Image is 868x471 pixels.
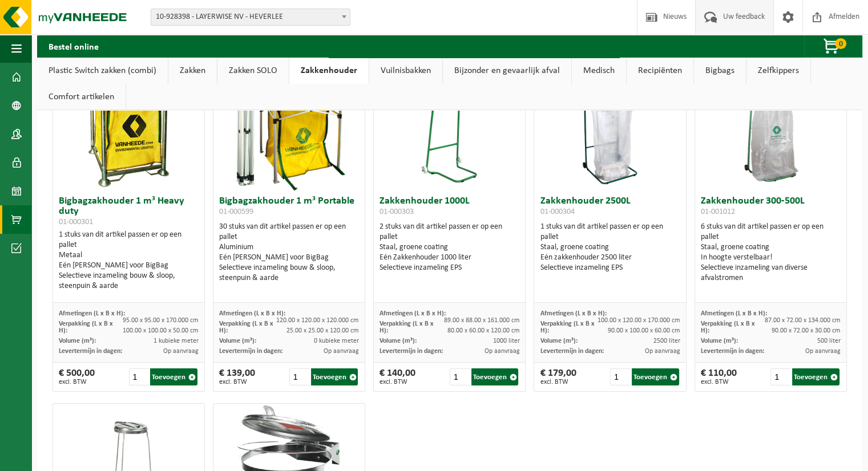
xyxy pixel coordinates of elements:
img: 01-000301 [72,76,186,190]
div: € 139,00 [219,368,255,385]
span: excl. BTW [701,379,737,385]
span: 87.00 x 72.00 x 134.000 cm [765,317,841,324]
span: Volume (m³): [219,338,256,344]
button: Toevoegen [150,368,197,385]
a: Recipiënten [627,58,693,84]
a: Bigbags [694,58,746,84]
button: Toevoegen [632,368,679,385]
a: Zelfkippers [746,58,810,84]
span: Afmetingen (L x B x H): [219,310,285,317]
span: 90.00 x 100.00 x 60.00 cm [608,327,680,334]
span: Levertermijn in dagen: [540,348,603,355]
span: Volume (m³): [59,338,96,344]
span: Verpakking (L x B x H): [219,320,273,334]
span: 95.00 x 95.00 x 170.000 cm [123,317,199,324]
span: Afmetingen (L x B x H): [59,310,125,317]
span: 80.00 x 60.00 x 120.00 cm [447,327,519,334]
span: 01-000599 [219,208,253,216]
img: 01-000599 [232,76,346,190]
button: Toevoegen [311,368,358,385]
span: 100.00 x 100.00 x 50.00 cm [123,327,199,334]
span: Op aanvraag [805,348,841,355]
div: 6 stuks van dit artikel passen er op een pallet [701,222,841,283]
a: Plastic Switch zakken (combi) [37,58,168,84]
div: 2 stuks van dit artikel passen er op een pallet [380,222,519,273]
span: Levertermijn in dagen: [219,348,282,355]
a: Comfort artikelen [37,84,126,110]
input: 1 [129,368,150,385]
span: 01-000304 [540,208,574,216]
span: 90.00 x 72.00 x 30.00 cm [772,327,841,334]
span: Afmetingen (L x B x H): [380,310,446,317]
div: € 500,00 [59,368,95,385]
span: excl. BTW [380,379,415,385]
div: Staal, groene coating [701,242,841,253]
span: Volume (m³): [380,338,417,344]
div: Metaal [59,250,199,261]
span: 500 liter [817,338,841,344]
div: 1 stuks van dit artikel passen er op een pallet [59,230,199,291]
input: 1 [770,368,791,385]
div: Staal, groene coating [540,242,680,253]
a: Bijzonder en gevaarlijk afval [443,58,571,84]
a: Zakkenhouder [289,58,369,84]
img: 01-000303 [421,76,478,190]
span: 10-928398 - LAYERWISE NV - HEVERLEE [151,9,350,26]
input: 1 [450,368,470,385]
div: Selectieve inzameling van diverse afvalstromen [701,263,841,283]
span: excl. BTW [540,379,576,385]
button: Toevoegen [471,368,519,385]
a: Vuilnisbakken [369,58,442,84]
div: Selectieve inzameling bouw & sloop, steenpuin & aarde [219,263,359,283]
span: 100.00 x 120.00 x 170.000 cm [597,317,680,324]
a: Medisch [572,58,626,84]
span: Volume (m³): [540,338,577,344]
div: Selectieve inzameling bouw & sloop, steenpuin & aarde [59,271,199,291]
span: 01-000301 [59,218,93,226]
h3: Zakkenhouder 2500L [540,196,680,219]
span: 10-928398 - LAYERWISE NV - HEVERLEE [151,9,350,25]
h3: Bigbagzakhouder 1 m³ Portable [219,196,359,219]
button: Toevoegen [792,368,839,385]
div: Staal, groene coating [380,242,519,253]
span: 01-000303 [380,208,414,216]
img: 01-001012 [713,76,827,190]
div: Selectieve inzameling EPS [380,263,519,273]
a: Zakken SOLO [217,58,289,84]
div: Eén [PERSON_NAME] voor BigBag [59,261,199,271]
span: Verpakking (L x B x H): [380,320,434,334]
span: 120.00 x 120.00 x 120.000 cm [276,317,359,324]
div: 1 stuks van dit artikel passen er op een pallet [540,222,680,273]
span: 89.00 x 88.00 x 161.000 cm [443,317,519,324]
span: Verpakking (L x B x H): [701,320,755,334]
span: Op aanvraag [484,348,519,355]
div: € 179,00 [540,368,576,385]
h3: Zakkenhouder 1000L [380,196,519,219]
span: Volume (m³): [701,338,738,344]
input: 1 [289,368,310,385]
span: 2500 liter [653,338,680,344]
span: Levertermijn in dagen: [380,348,443,355]
div: 30 stuks van dit artikel passen er op een pallet [219,222,359,283]
span: Op aanvraag [163,348,199,355]
span: Op aanvraag [645,348,680,355]
span: Op aanvraag [324,348,359,355]
div: Eén Zakkenhouder 1000 liter [380,253,519,263]
span: 1000 liter [492,338,519,344]
span: 0 [835,38,846,49]
span: Afmetingen (L x B x H): [540,310,606,317]
span: excl. BTW [219,379,255,385]
div: Eén [PERSON_NAME] voor BigBag [219,253,359,263]
div: In hoogte verstelbaar! [701,253,841,263]
div: € 140,00 [380,368,415,385]
span: 25.00 x 25.00 x 120.00 cm [286,327,359,334]
span: Levertermijn in dagen: [701,348,764,355]
button: 0 [804,35,861,58]
input: 1 [610,368,631,385]
span: Verpakking (L x B x H): [540,320,594,334]
span: 0 kubieke meter [314,338,359,344]
div: € 110,00 [701,368,737,385]
a: Zakken [168,58,217,84]
span: Verpakking (L x B x H): [59,320,113,334]
span: 1 kubieke meter [154,338,199,344]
